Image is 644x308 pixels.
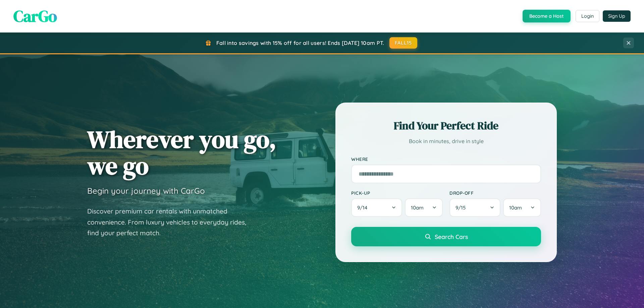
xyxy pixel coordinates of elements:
[603,10,631,22] button: Sign Up
[13,5,57,27] span: CarGo
[509,204,522,211] span: 10am
[216,40,384,46] span: Fall into savings with 15% off for all users! Ends [DATE] 10am PT.
[449,198,500,217] button: 9/15
[351,118,541,133] h2: Find Your Perfect Ride
[87,126,276,179] h1: Wherever you go, we go
[87,206,255,239] p: Discover premium car rentals with unmatched convenience. From luxury vehicles to everyday rides, ...
[576,10,599,22] button: Login
[351,227,541,246] button: Search Cars
[449,190,541,196] label: Drop-off
[435,233,468,240] span: Search Cars
[455,204,469,211] span: 9 / 15
[389,37,418,49] button: FALL15
[357,204,371,211] span: 9 / 14
[351,136,541,146] p: Book in minutes, drive in style
[87,186,205,196] h3: Begin your journey with CarGo
[351,190,443,196] label: Pick-up
[351,198,402,217] button: 9/14
[503,198,541,217] button: 10am
[405,198,443,217] button: 10am
[411,204,424,211] span: 10am
[351,156,541,162] label: Where
[523,10,571,22] button: Become a Host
